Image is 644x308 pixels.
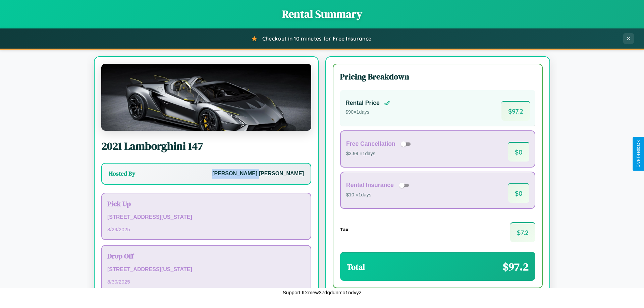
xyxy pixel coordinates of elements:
[346,149,413,158] p: $3.99 × 1 days
[262,35,371,42] span: Checkout in 10 minutes for Free Insurance
[107,265,305,274] p: [STREET_ADDRESS][US_STATE]
[340,227,348,232] h4: Tax
[636,140,641,168] div: Give Feedback
[340,71,535,82] h3: Pricing Breakdown
[508,142,529,162] span: $ 0
[345,100,380,107] h4: Rental Price
[346,191,411,199] p: $10 × 1 days
[283,288,361,297] p: Support ID: mew37dqddnmo1ndvyz
[101,64,311,131] img: Lamborghini 147
[510,222,535,242] span: $ 7.2
[109,170,135,178] h3: Hosted By
[107,199,305,208] h3: Pick Up
[503,259,529,274] span: $ 97.2
[346,140,395,147] h4: Free Cancellation
[347,261,365,272] h3: Total
[7,7,637,21] h1: Rental Summary
[107,277,305,286] p: 8 / 30 / 2025
[107,251,305,261] h3: Drop Off
[107,225,305,234] p: 8 / 29 / 2025
[345,108,390,117] p: $ 90 × 1 days
[508,183,529,203] span: $ 0
[101,139,311,153] h2: 2021 Lamborghini 147
[501,101,530,121] span: $ 97.2
[107,212,305,222] p: [STREET_ADDRESS][US_STATE]
[212,169,304,179] p: [PERSON_NAME] [PERSON_NAME]
[346,182,394,189] h4: Rental Insurance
